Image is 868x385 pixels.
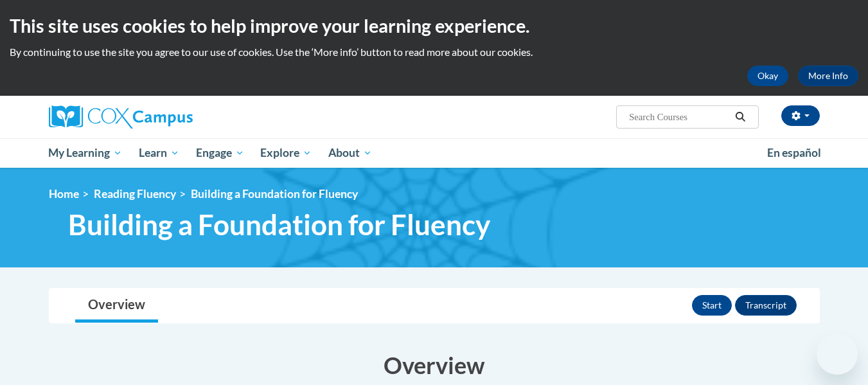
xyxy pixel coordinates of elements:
[767,146,821,159] span: En español
[817,334,858,375] iframe: Button to launch messaging window
[320,138,380,168] a: About
[10,45,858,59] p: By continuing to use the site you agree to our use of cookies. Use the ‘More info’ button to read...
[48,145,122,161] span: My Learning
[759,139,829,166] a: En español
[94,187,176,201] a: Reading Fluency
[10,13,858,39] h2: This site uses cookies to help improve your learning experience.
[731,109,750,125] button: Search
[735,295,797,316] button: Transcript
[252,138,320,168] a: Explore
[260,145,312,161] span: Explore
[798,66,858,86] a: More Info
[747,66,788,86] button: Okay
[692,295,732,316] button: Start
[49,105,193,129] img: Cox Campus
[40,138,131,168] a: My Learning
[30,138,839,168] div: Main menu
[781,105,820,126] button: Account Settings
[196,145,244,161] span: Engage
[130,138,188,168] a: Learn
[68,208,490,242] span: Building a Foundation for Fluency
[75,289,158,323] a: Overview
[49,105,293,129] a: Cox Campus
[628,109,731,125] input: Search Courses
[188,138,252,168] a: Engage
[49,349,820,381] h3: Overview
[328,145,372,161] span: About
[191,187,358,201] span: Building a Foundation for Fluency
[139,145,179,161] span: Learn
[49,187,79,201] a: Home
